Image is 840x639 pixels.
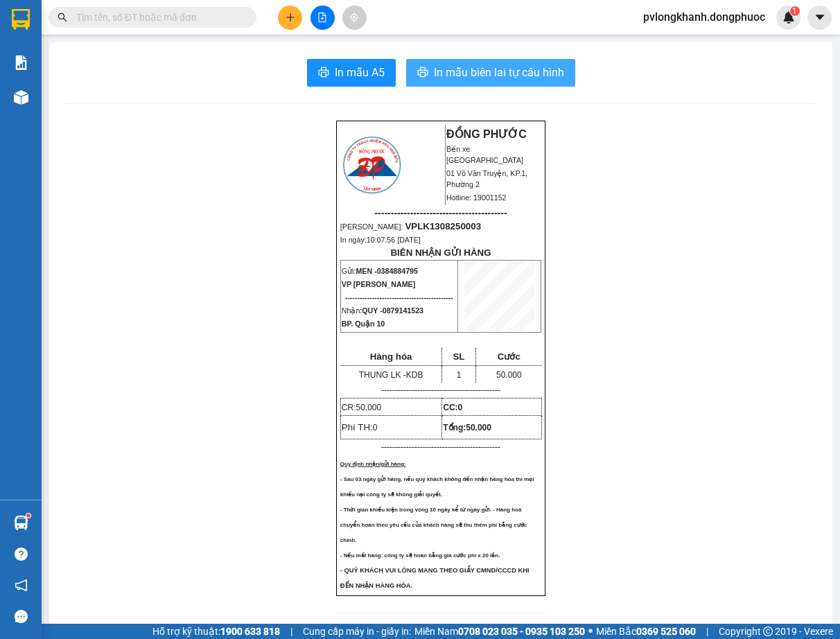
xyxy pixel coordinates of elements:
sup: 1 [790,6,800,16]
span: - Thời gian khiếu kiện trong vòng 10 ngày kể từ ngày gửi. - Hàng hoá chuyển hoàn theo yêu cầu của... [340,507,527,543]
span: Hotline: 19001152 [446,193,507,202]
sup: 1 [26,514,30,518]
span: [PERSON_NAME]: [4,89,145,98]
span: 50.000 [356,403,381,412]
span: pvlongkhanh.dongphuoc [632,8,776,26]
strong: ĐỒNG PHƯỚC [446,128,527,140]
strong: 0369 525 060 [636,626,696,637]
span: SL [453,351,464,362]
span: 0879141523 [383,306,423,315]
span: aim [349,12,359,22]
span: notification [15,579,28,592]
span: printer [417,67,428,80]
strong: 0708 023 035 - 0935 103 250 [458,626,585,637]
span: In ngày: [4,100,85,109]
span: 50.000 [466,423,491,432]
span: 08:24:40 [DATE] [30,100,85,109]
span: Cước [498,351,520,362]
button: printerIn mẫu A5 [307,59,396,87]
span: ⚪️ [588,629,593,634]
span: VPLK1308250002 [69,88,146,98]
span: 01 Võ Văn Truyện, KP.1, Phường 2 [110,42,191,59]
span: 50.000 [496,370,522,380]
span: MEN - [356,267,417,275]
img: warehouse-icon [14,516,28,530]
img: logo [5,8,67,69]
span: printer [318,67,329,80]
span: 1 [792,6,797,16]
strong: ĐỒNG PHƯỚC [110,8,190,19]
span: CR: [342,403,381,412]
span: | [706,624,708,639]
span: 01 Võ Văn Truyện, KP.1, Phường 2 [446,169,527,189]
span: ----------------------------------------- [374,207,507,218]
img: logo [341,134,403,195]
span: VP [PERSON_NAME] [342,280,415,288]
span: Miền Nam [414,624,585,639]
span: ----------------------------------------- [37,75,170,86]
img: icon-new-feature [782,11,795,24]
img: solution-icon [14,55,28,70]
span: Quy định nhận/gửi hàng: [340,461,406,467]
span: THUNG LK - [359,370,423,380]
span: 10:07:56 [DATE] [367,236,421,244]
p: ------------------------------------------- [340,441,541,453]
strong: BIÊN NHẬN GỬI HÀNG [390,247,491,258]
button: caret-down [807,6,832,30]
span: Miền Bắc [596,624,696,639]
p: ------------------------------------------- [340,385,541,396]
strong: CC: [443,403,462,412]
span: search [58,12,67,22]
span: question-circle [15,548,28,561]
img: logo-vxr [12,9,30,30]
button: printerIn mẫu biên lai tự cấu hình [406,59,575,87]
span: copyright [763,627,773,636]
span: | [290,624,292,639]
span: In mẫu A5 [335,64,385,81]
span: Phí TH: [342,422,378,432]
img: warehouse-icon [14,90,28,105]
span: Nhận: [342,306,423,315]
span: plus [286,12,295,22]
span: 0384884795 [377,267,418,275]
span: - Nếu mất hàng: công ty sẽ hoàn bằng giá cước phí x 20 lần. [340,552,500,559]
span: Tổng: [443,423,491,432]
button: aim [342,6,367,30]
span: [PERSON_NAME]: [340,222,481,231]
span: caret-down [814,11,826,24]
span: message [15,610,28,623]
span: In mẫu biên lai tự cấu hình [434,64,564,81]
span: 0 [373,423,378,432]
span: Bến xe [GEOGRAPHIC_DATA] [446,145,523,164]
span: VPLK1308250003 [405,221,481,231]
button: file-add [310,6,335,30]
span: file-add [317,12,327,22]
span: Hỗ trợ kỹ thuật: [152,624,280,639]
span: BP. Quận 10 [342,319,385,328]
span: In ngày: [340,236,421,244]
span: 1 [457,370,462,380]
span: Hotline: 19001152 [110,62,170,70]
span: KDB [406,370,423,380]
span: Gửi: [342,267,418,275]
span: Bến xe [GEOGRAPHIC_DATA] [110,22,186,40]
span: Hàng hóa [370,351,412,362]
span: QUY - [362,306,423,315]
input: Tìm tên, số ĐT hoặc mã đơn [76,10,240,25]
span: -------------------------------------------- [345,293,453,301]
span: - Sau 03 ngày gửi hàng, nếu quý khách không đến nhận hàng hóa thì mọi khiếu nại công ty sẽ không ... [340,476,534,498]
span: 0 [458,403,463,412]
button: plus [278,6,302,30]
span: - QUÝ KHÁCH VUI LÒNG MANG THEO GIẤY CMND/CCCD KHI ĐẾN NHẬN HÀNG HÓA. [340,567,530,589]
span: Cung cấp máy in - giấy in: [303,624,411,639]
strong: 1900 633 818 [220,626,280,637]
